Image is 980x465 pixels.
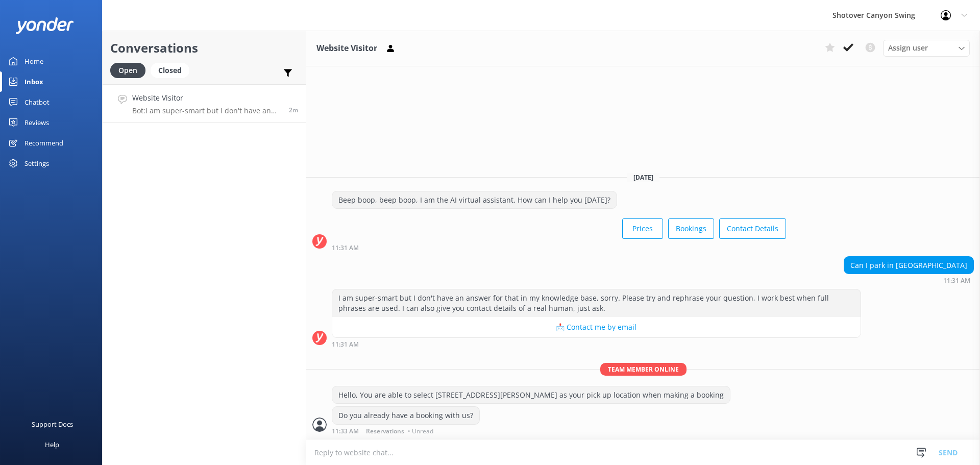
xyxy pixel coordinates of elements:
[24,92,50,112] div: Chatbot
[15,17,74,34] img: yonder-white-logo.png
[888,42,928,54] span: Assign user
[132,106,281,115] p: Bot: I am super-smart but I don't have an answer for that in my knowledge base, sorry. Please try...
[332,427,480,434] div: Sep 22 2025 11:33am (UTC +12:00) Pacific/Auckland
[132,92,281,104] h4: Website Visitor
[332,289,861,316] div: I am super-smart but I don't have an answer for that in my knowledge base, sorry. Please try and ...
[110,63,145,78] div: Open
[332,191,617,209] div: Beep boop, beep boop, I am the AI virtual assistant. How can I help you [DATE]?
[332,341,359,348] strong: 11:31 AM
[24,133,63,153] div: Recommend
[883,40,970,56] div: Assign User
[45,434,59,455] div: Help
[844,277,974,284] div: Sep 22 2025 11:31am (UTC +12:00) Pacific/Auckland
[332,428,359,434] strong: 11:33 AM
[151,63,189,78] div: Closed
[24,112,49,133] div: Reviews
[943,278,970,284] strong: 11:31 AM
[32,414,73,434] div: Support Docs
[110,38,298,58] h2: Conversations
[110,64,151,76] a: Open
[316,42,377,55] h3: Website Visitor
[151,64,194,76] a: Closed
[627,173,659,182] span: [DATE]
[719,218,786,239] button: Contact Details
[24,71,43,92] div: Inbox
[332,244,786,251] div: Sep 22 2025 11:31am (UTC +12:00) Pacific/Auckland
[24,153,49,174] div: Settings
[332,340,861,348] div: Sep 22 2025 11:31am (UTC +12:00) Pacific/Auckland
[332,386,730,404] div: Hello, You are able to select [STREET_ADDRESS][PERSON_NAME] as your pick up location when making ...
[844,257,973,274] div: Can I park in [GEOGRAPHIC_DATA]
[408,428,433,434] span: • Unread
[332,317,861,337] button: 📩 Contact me by email
[366,428,404,434] span: Reservations
[103,84,306,123] a: Website VisitorBot:I am super-smart but I don't have an answer for that in my knowledge base, sor...
[622,218,663,239] button: Prices
[668,218,714,239] button: Bookings
[289,106,298,114] span: Sep 22 2025 11:31am (UTC +12:00) Pacific/Auckland
[24,51,43,71] div: Home
[332,245,359,251] strong: 11:31 AM
[332,407,479,424] div: Do you already have a booking with us?
[600,363,687,376] span: Team member online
